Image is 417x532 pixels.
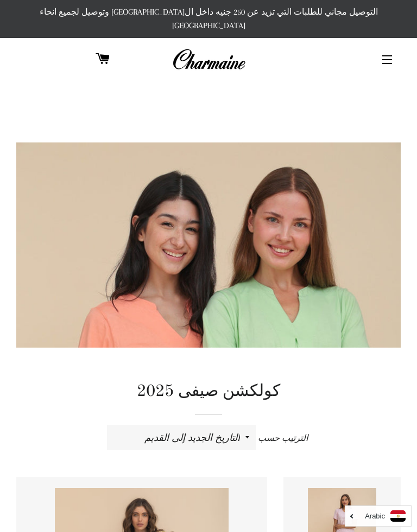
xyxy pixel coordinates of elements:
[172,48,245,72] img: Charmaine Egypt
[365,512,385,520] i: Arabic
[351,510,406,522] a: Arabic
[16,380,401,403] h1: كولكشن صيفى 2025
[258,433,308,443] span: الترتيب حسب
